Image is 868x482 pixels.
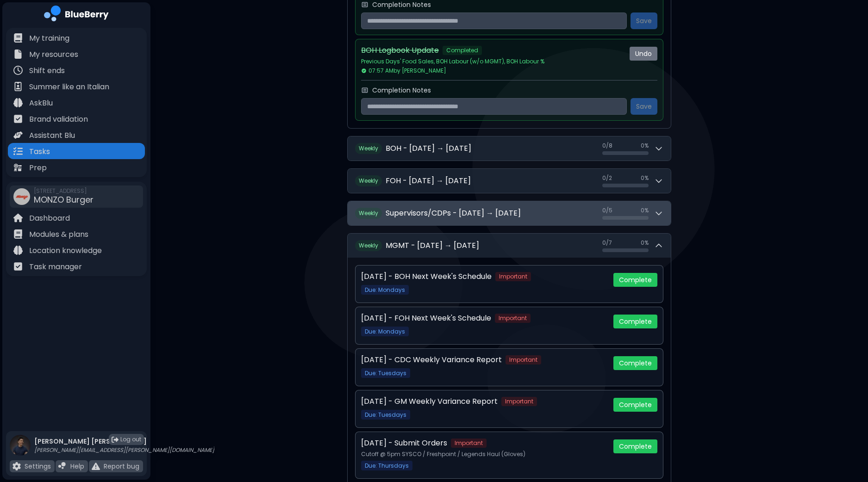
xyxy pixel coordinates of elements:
[34,194,94,205] span: MONZO Burger
[361,67,446,74] span: 07:57 AM by [PERSON_NAME]
[29,33,69,44] p: My training
[29,49,78,60] p: My resources
[495,314,531,323] span: Important
[361,327,409,336] span: Due: Mondays
[361,45,439,56] p: BOH Logbook Update
[361,271,492,282] p: [DATE] - BOH Next Week's Schedule
[613,315,657,328] button: Complete
[506,355,541,365] span: Important
[348,136,671,161] button: WeeklyBOH - [DATE] → [DATE]0/80%
[25,462,51,470] p: Settings
[104,462,139,470] p: Report bug
[613,398,657,412] button: Complete
[361,285,409,295] span: Due: Mondays
[29,146,50,157] p: Tasks
[355,240,382,251] span: W
[34,446,214,454] p: [PERSON_NAME][EMAIL_ADDRESS][PERSON_NAME][DOMAIN_NAME]
[58,462,67,470] img: file icon
[501,397,537,406] span: Important
[372,0,431,9] label: Completion Notes
[13,82,23,91] img: file icon
[631,12,657,29] button: Save
[34,187,94,195] span: [STREET_ADDRESS]
[355,143,382,154] span: W
[602,142,612,149] span: 0 / 8
[495,272,531,281] span: Important
[641,142,649,149] span: 0 %
[120,436,141,443] span: Log out
[361,313,491,324] p: [DATE] - FOH Next Week's Schedule
[29,162,47,173] p: Prep
[44,6,109,25] img: company logo
[641,239,649,247] span: 0 %
[29,114,88,125] p: Brand validation
[613,439,657,453] button: Complete
[361,461,412,470] span: Due: Thursdays
[602,239,612,247] span: 0 / 7
[10,435,31,465] img: profile photo
[13,114,23,124] img: file icon
[386,208,521,219] h2: Supervisors/CDPs - [DATE] → [DATE]
[29,81,109,93] p: Summer like an Italian
[641,207,649,214] span: 0 %
[641,174,649,182] span: 0 %
[13,188,30,205] img: company thumbnail
[348,201,671,225] button: WeeklySupervisors/CDPs - [DATE] → [DATE]0/50%
[613,273,657,287] button: Complete
[443,46,482,55] span: Completed
[361,58,622,65] p: Previous Days' Food Sales, BOH Labour (w/o MGMT), BOH Labour %
[29,65,65,76] p: Shift ends
[602,174,612,182] span: 0 / 2
[361,451,606,458] p: Cutoff @ 5pm SYSCO / Freshpoint / Legends Haul (Gloves)
[361,410,410,420] span: Due: Tuesdays
[29,98,53,109] p: AskBlu
[602,207,612,214] span: 0 / 5
[34,437,214,445] p: [PERSON_NAME] [PERSON_NAME]
[631,98,657,115] button: Save
[13,147,23,156] img: file icon
[12,462,21,470] img: file icon
[29,213,70,224] p: Dashboard
[386,143,471,154] h2: BOH - [DATE] → [DATE]
[372,86,431,94] label: Completion Notes
[630,47,657,61] button: Undo
[13,163,23,172] img: file icon
[364,241,378,249] span: eekly
[361,354,502,365] p: [DATE] - CDC Weekly Variance Report
[451,439,487,448] span: Important
[386,240,479,251] h2: MGMT - [DATE] → [DATE]
[13,98,23,107] img: file icon
[386,175,471,186] h2: FOH - [DATE] → [DATE]
[70,462,84,470] p: Help
[13,130,23,140] img: file icon
[29,130,75,141] p: Assistant Blu
[613,356,657,370] button: Complete
[29,229,88,240] p: Modules & plans
[13,213,23,222] img: file icon
[29,261,82,272] p: Task manager
[13,262,23,271] img: file icon
[355,175,382,186] span: W
[361,368,410,378] span: Due: Tuesdays
[92,462,100,470] img: file icon
[364,209,378,217] span: eekly
[348,169,671,193] button: WeeklyFOH - [DATE] → [DATE]0/20%
[361,438,447,449] p: [DATE] - Submit Orders
[112,436,119,443] img: logout
[29,245,102,256] p: Location knowledge
[355,208,382,219] span: W
[13,49,23,59] img: file icon
[364,177,378,185] span: eekly
[13,246,23,255] img: file icon
[13,229,23,239] img: file icon
[13,33,23,43] img: file icon
[13,66,23,75] img: file icon
[364,144,378,152] span: eekly
[348,234,671,258] button: WeeklyMGMT - [DATE] → [DATE]0/70%
[361,396,498,407] p: [DATE] - GM Weekly Variance Report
